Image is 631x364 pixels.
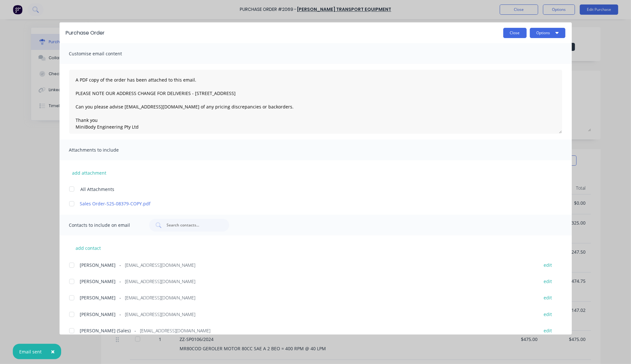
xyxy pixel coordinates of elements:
[69,168,110,178] button: add attachment
[51,347,55,356] span: ×
[140,327,211,334] span: [EMAIL_ADDRESS][DOMAIN_NAME]
[125,278,196,285] span: [EMAIL_ADDRESS][DOMAIN_NAME]
[69,221,140,230] span: Contacts to include on email
[120,294,121,301] span: -
[80,294,116,301] span: [PERSON_NAME]
[540,260,556,269] button: edit
[540,277,556,286] button: edit
[503,28,527,38] button: Close
[80,262,116,268] span: [PERSON_NAME]
[80,311,116,318] span: [PERSON_NAME]
[530,28,565,38] button: Options
[19,348,42,355] div: Email sent
[120,311,121,318] span: -
[80,278,116,285] span: [PERSON_NAME]
[69,243,108,253] button: add contact
[135,327,136,334] span: -
[540,310,556,319] button: edit
[125,311,196,318] span: [EMAIL_ADDRESS][DOMAIN_NAME]
[81,186,115,193] span: All Attachments
[69,70,562,134] textarea: A PDF copy of the order has been attached to this email. PLEASE NOTE OUR ADDRESS CHANGE FOR DELIV...
[69,49,140,58] span: Customise email content
[125,294,196,301] span: [EMAIL_ADDRESS][DOMAIN_NAME]
[120,262,121,268] span: -
[69,146,140,154] span: Attachments to include
[540,293,556,302] button: edit
[66,29,105,37] div: Purchase Order
[540,326,556,335] button: edit
[44,344,61,359] button: Close
[166,222,219,228] input: Search contacts...
[80,200,532,207] a: Sales Order-S25-08379-COPY.pdf
[125,262,196,268] span: [EMAIL_ADDRESS][DOMAIN_NAME]
[120,278,121,285] span: -
[80,327,131,334] span: [PERSON_NAME] (Sales)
